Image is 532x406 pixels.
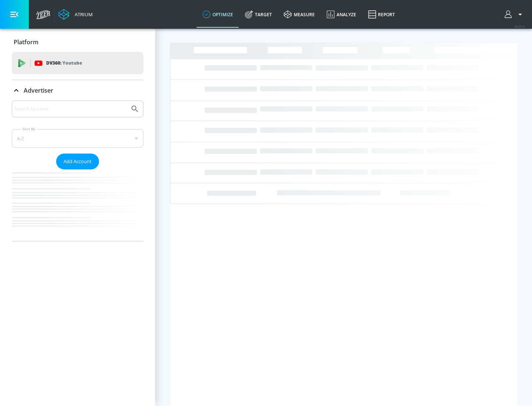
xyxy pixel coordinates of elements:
[514,24,525,28] span: v 4.25.4
[62,59,82,67] p: Youtube
[12,80,143,101] div: Advertiser
[12,32,143,52] div: Platform
[72,11,93,18] div: Atrium
[12,52,143,74] div: DV360: Youtube
[58,9,93,20] a: Atrium
[14,38,38,46] p: Platform
[12,169,143,241] nav: list of Advertiser
[12,100,143,241] div: Advertiser
[15,104,127,114] input: Search by name
[64,157,92,166] span: Add Account
[12,129,143,148] div: A-Z
[321,1,362,28] a: Analyze
[24,86,53,94] p: Advertiser
[46,59,82,67] p: DV360:
[197,1,239,28] a: optimize
[362,1,401,28] a: Report
[21,127,37,131] label: Sort By
[239,1,278,28] a: Target
[56,154,99,169] button: Add Account
[278,1,321,28] a: measure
